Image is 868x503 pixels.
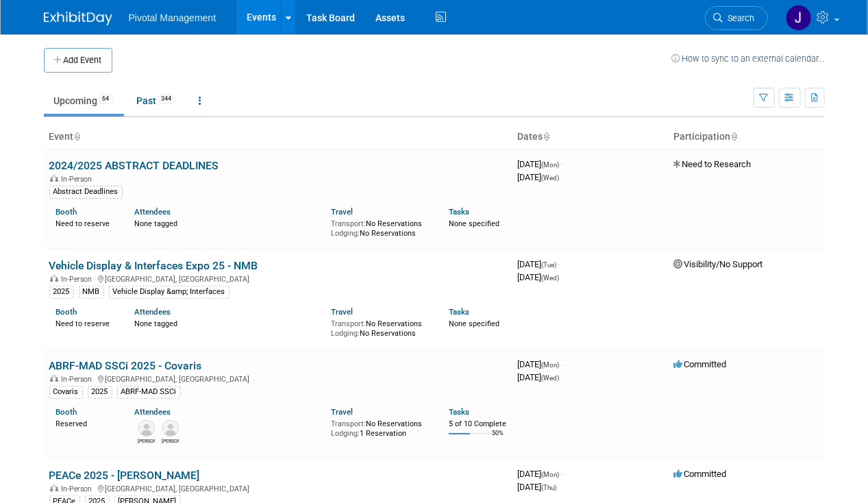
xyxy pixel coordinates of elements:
[331,217,428,238] div: No Reservations No Reservations
[331,317,428,338] div: No Reservations No Reservations
[49,259,258,272] a: Vehicle Display & Interfaces Expo 25 - NMB
[138,437,155,445] div: Melissa Gabello
[331,319,366,328] span: Transport:
[49,482,507,493] div: [GEOGRAPHIC_DATA], [GEOGRAPHIC_DATA]
[134,207,171,217] a: Attendees
[518,259,561,269] span: [DATE]
[129,12,216,23] span: Pivotal Management
[127,88,186,114] a: Past344
[542,484,557,491] span: (Thu)
[50,175,58,182] img: In-Person Event
[134,407,171,417] a: Attendees
[134,307,171,317] a: Attendees
[56,307,77,317] a: Booth
[49,159,219,172] a: 2024/2025 ABSTRACT DEADLINES
[512,125,669,149] th: Dates
[449,307,469,317] a: Tasks
[56,407,77,417] a: Booth
[50,275,58,282] img: In-Person Event
[786,5,812,31] img: Jessica Gatton
[674,469,727,479] span: Committed
[49,273,507,284] div: [GEOGRAPHIC_DATA], [GEOGRAPHIC_DATA]
[542,374,560,382] span: (Wed)
[518,469,564,479] span: [DATE]
[449,319,499,328] span: None specified
[542,161,560,169] span: (Mon)
[449,419,507,429] div: 5 of 10 Complete
[134,217,321,229] div: None tagged
[674,359,727,369] span: Committed
[56,207,77,217] a: Booth
[162,420,179,437] img: Sujash Chatterjee
[518,372,560,382] span: [DATE]
[518,359,564,369] span: [DATE]
[56,217,114,229] div: Need to reserve
[331,219,366,228] span: Transport:
[62,175,97,184] span: In-Person
[518,482,557,492] span: [DATE]
[56,317,114,329] div: Need to reserve
[44,125,512,149] th: Event
[62,275,97,284] span: In-Person
[723,13,755,23] span: Search
[79,286,104,298] div: NMB
[518,159,564,169] span: [DATE]
[559,259,561,269] span: -
[99,94,114,104] span: 64
[49,469,200,482] a: PEACe 2025 - [PERSON_NAME]
[542,361,560,369] span: (Mon)
[117,386,181,398] div: ABRF-MAD SSCi
[542,274,560,282] span: (Wed)
[449,407,469,417] a: Tasks
[138,420,155,437] img: Melissa Gabello
[669,125,825,149] th: Participation
[62,484,97,493] span: In-Person
[49,186,123,198] div: Abstract Deadlines
[49,286,74,298] div: 2025
[109,286,230,298] div: Vehicle Display &amp; Interfaces
[49,359,202,372] a: ABRF-MAD SSCi 2025 - Covaris
[331,419,366,428] span: Transport:
[674,259,763,269] span: Visibility/No Support
[562,159,564,169] span: -
[49,386,83,398] div: Covaris
[158,94,176,104] span: 344
[56,417,114,429] div: Reserved
[562,469,564,479] span: -
[62,375,97,384] span: In-Person
[542,471,560,478] span: (Mon)
[672,53,825,64] a: How to sync to an external calendar...
[518,172,560,182] span: [DATE]
[331,407,353,417] a: Travel
[518,272,560,282] span: [DATE]
[449,207,469,217] a: Tasks
[50,484,58,491] img: In-Person Event
[331,307,353,317] a: Travel
[44,48,112,73] button: Add Event
[49,373,507,384] div: [GEOGRAPHIC_DATA], [GEOGRAPHIC_DATA]
[134,317,321,329] div: None tagged
[331,207,353,217] a: Travel
[162,437,179,445] div: Sujash Chatterjee
[674,159,752,169] span: Need to Research
[562,359,564,369] span: -
[331,229,360,238] span: Lodging:
[705,6,768,30] a: Search
[74,131,81,142] a: Sort by Event Name
[50,375,58,382] img: In-Person Event
[331,429,360,438] span: Lodging:
[731,131,738,142] a: Sort by Participation Type
[542,174,560,182] span: (Wed)
[492,430,504,448] td: 50%
[331,329,360,338] span: Lodging:
[449,219,499,228] span: None specified
[44,88,124,114] a: Upcoming64
[543,131,550,142] a: Sort by Start Date
[331,417,428,438] div: No Reservations 1 Reservation
[542,261,557,269] span: (Tue)
[44,12,112,25] img: ExhibitDay
[88,386,112,398] div: 2025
